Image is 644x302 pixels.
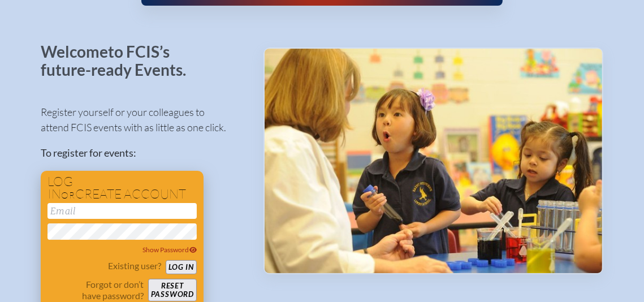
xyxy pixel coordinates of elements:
[41,145,245,161] p: To register for events:
[41,105,245,135] p: Register yourself or your colleagues to attend FCIS events with as little as one click.
[47,279,144,301] p: Forgot or don’t have password?
[143,245,197,254] span: Show Password
[41,43,199,79] p: Welcome to FCIS’s future-ready Events.
[148,279,197,301] button: Resetpassword
[47,203,197,219] input: Email
[61,189,75,201] span: or
[108,260,161,271] p: Existing user?
[47,175,197,201] h1: Log in create account
[166,260,197,274] button: Log in
[265,49,602,273] img: Events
